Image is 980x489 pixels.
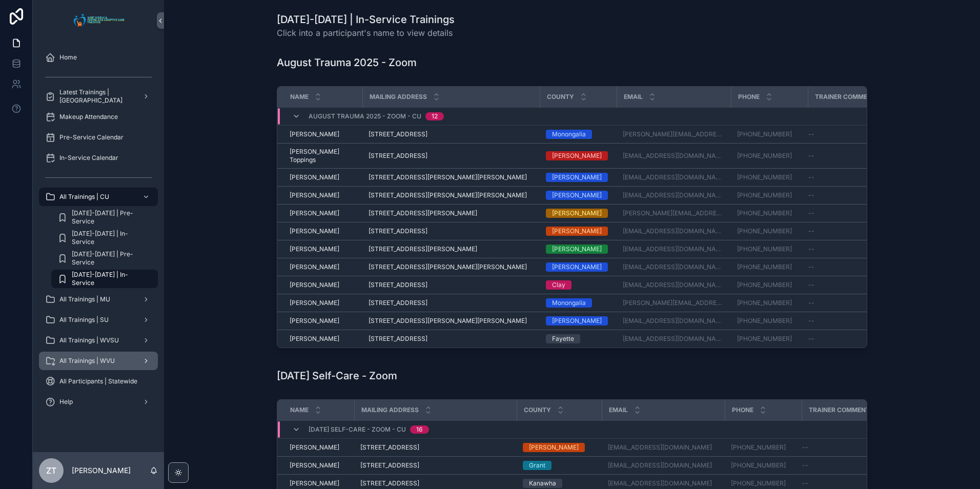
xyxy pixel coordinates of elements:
[360,461,419,470] span: [STREET_ADDRESS]
[39,352,158,370] a: All Trainings | WVU
[59,377,137,385] span: All Participants | Statewide
[731,443,795,452] a: [PHONE_NUMBER]
[524,406,551,414] span: County
[309,425,406,434] span: [DATE] Self-Care - Zoom - CU
[808,227,887,235] a: --
[277,27,455,39] span: Click into a participant's name to view details
[51,270,158,288] a: [DATE]-[DATE] | In-Service
[737,317,792,325] a: [PHONE_NUMBER]
[369,173,527,181] span: [STREET_ADDRESS][PERSON_NAME][PERSON_NAME]
[552,244,602,254] div: [PERSON_NAME]
[623,317,725,325] a: [EMAIL_ADDRESS][DOMAIN_NAME]
[546,316,610,325] a: [PERSON_NAME]
[546,209,610,218] a: [PERSON_NAME]
[608,479,719,487] a: [EMAIL_ADDRESS][DOMAIN_NAME]
[290,191,356,199] a: [PERSON_NAME]
[737,130,802,138] a: [PHONE_NUMBER]
[290,299,356,307] a: [PERSON_NAME]
[808,299,887,307] a: --
[737,299,792,307] a: [PHONE_NUMBER]
[608,443,719,452] a: [EMAIL_ADDRESS][DOMAIN_NAME]
[608,461,719,470] a: [EMAIL_ADDRESS][DOMAIN_NAME]
[623,245,725,253] a: [EMAIL_ADDRESS][DOMAIN_NAME]
[808,209,887,217] a: --
[290,443,348,452] a: [PERSON_NAME]
[737,173,802,181] a: [PHONE_NUMBER]
[361,406,419,414] span: Mailing Address
[432,112,438,120] div: 12
[290,299,339,307] span: [PERSON_NAME]
[552,280,565,290] div: Clay
[369,245,477,253] span: [STREET_ADDRESS][PERSON_NAME]
[808,281,814,289] span: --
[737,299,802,307] a: [PHONE_NUMBER]
[809,406,874,414] span: Trainer Comments
[623,173,725,181] a: [EMAIL_ADDRESS][DOMAIN_NAME]
[623,299,725,307] a: [PERSON_NAME][EMAIL_ADDRESS][PERSON_NAME][DOMAIN_NAME]
[737,317,802,325] a: [PHONE_NUMBER]
[737,281,802,289] a: [PHONE_NUMBER]
[623,152,725,160] a: [EMAIL_ADDRESS][DOMAIN_NAME]
[39,290,158,309] a: All Trainings | MU
[51,249,158,268] a: [DATE]-[DATE] | Pre-Service
[51,229,158,247] a: [DATE]-[DATE] | In-Service
[369,130,427,138] span: [STREET_ADDRESS]
[808,152,887,160] a: --
[369,209,534,217] a: [STREET_ADDRESS][PERSON_NAME]
[623,130,725,138] a: [PERSON_NAME][EMAIL_ADDRESS][PERSON_NAME][DOMAIN_NAME]
[529,479,556,488] div: Kanawha
[277,55,417,70] h1: August Trauma 2025 - Zoom
[369,299,534,307] a: [STREET_ADDRESS]
[731,443,786,452] a: [PHONE_NUMBER]
[59,88,134,105] span: Latest Trainings | [GEOGRAPHIC_DATA]
[59,113,118,121] span: Makeup Attendance
[529,443,579,452] div: [PERSON_NAME]
[546,262,610,272] a: [PERSON_NAME]
[369,317,534,325] a: [STREET_ADDRESS][PERSON_NAME][PERSON_NAME]
[71,12,127,29] img: App logo
[59,133,124,141] span: Pre-Service Calendar
[370,93,427,101] span: Mailing Address
[39,331,158,350] a: All Trainings | WVSU
[737,152,802,160] a: [PHONE_NUMBER]
[51,208,158,227] a: [DATE]-[DATE] | Pre-Service
[290,479,339,487] span: [PERSON_NAME]
[290,227,339,235] span: [PERSON_NAME]
[369,335,427,343] span: [STREET_ADDRESS]
[546,244,610,254] a: [PERSON_NAME]
[290,245,339,253] span: [PERSON_NAME]
[808,335,814,343] span: --
[737,281,792,289] a: [PHONE_NUMBER]
[808,209,814,217] span: --
[547,93,574,101] span: County
[737,191,802,199] a: [PHONE_NUMBER]
[808,335,887,343] a: --
[72,230,148,246] span: [DATE]-[DATE] | In-Service
[808,191,887,199] a: --
[737,209,792,217] a: [PHONE_NUMBER]
[802,479,808,487] span: --
[72,209,148,226] span: [DATE]-[DATE] | Pre-Service
[808,227,814,235] span: --
[546,334,610,343] a: Fayette
[737,191,792,199] a: [PHONE_NUMBER]
[737,227,792,235] a: [PHONE_NUMBER]
[290,335,339,343] span: [PERSON_NAME]
[59,53,77,62] span: Home
[290,461,339,470] span: [PERSON_NAME]
[546,151,610,160] a: [PERSON_NAME]
[609,406,628,414] span: Email
[523,461,596,470] a: Grant
[369,245,534,253] a: [STREET_ADDRESS][PERSON_NAME]
[552,298,586,308] div: Monongalia
[737,245,792,253] a: [PHONE_NUMBER]
[360,461,511,470] a: [STREET_ADDRESS]
[290,281,356,289] a: [PERSON_NAME]
[309,112,421,120] span: August Trauma 2025 - Zoom - CU
[623,281,725,289] a: [EMAIL_ADDRESS][DOMAIN_NAME]
[290,443,339,452] span: [PERSON_NAME]
[738,93,760,101] span: Phone
[737,263,792,271] a: [PHONE_NUMBER]
[277,369,397,383] h1: [DATE] Self-Care - Zoom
